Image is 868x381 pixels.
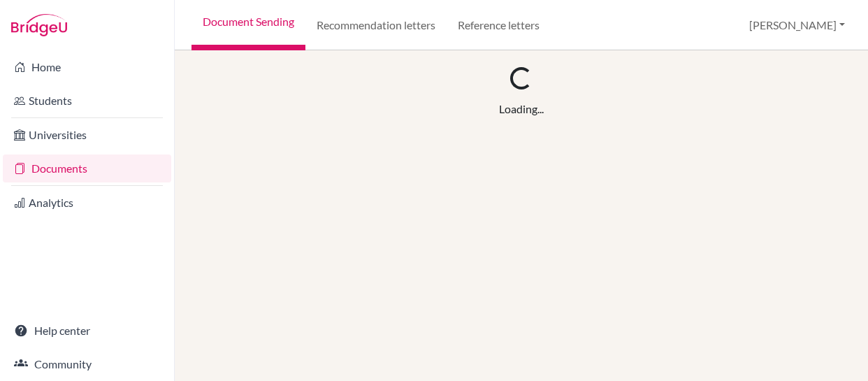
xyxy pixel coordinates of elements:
[3,189,171,217] a: Analytics
[3,154,171,182] a: Documents
[743,12,851,38] button: [PERSON_NAME]
[499,101,544,117] div: Loading...
[3,121,171,149] a: Universities
[3,53,171,81] a: Home
[3,87,171,115] a: Students
[3,317,171,345] a: Help center
[11,14,67,36] img: Bridge-U
[3,350,171,378] a: Community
